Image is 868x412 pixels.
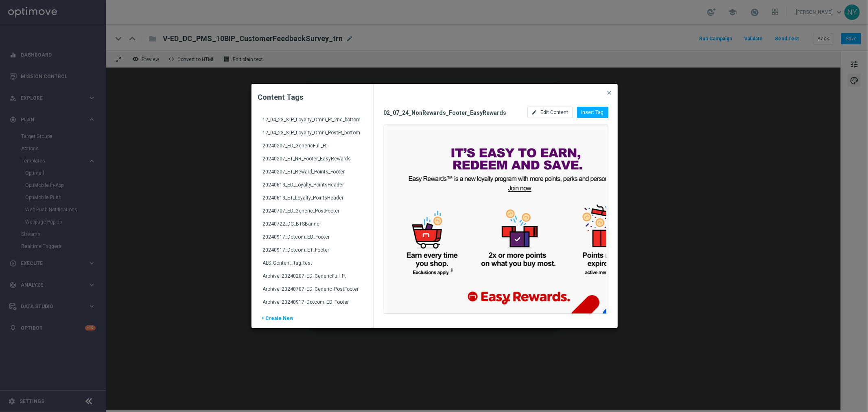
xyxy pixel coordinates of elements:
[606,90,613,96] span: close
[253,126,372,139] div: Press SPACE to select this row.
[253,178,372,191] div: Press SPACE to select this row.
[263,156,364,169] div: 20240207_ET_NR_Footer_EasyRewards
[253,217,372,230] div: Press SPACE to select this row.
[263,116,364,129] div: 12_04_23_SLP_Loyalty_Omni_Ft_2nd_bottom
[253,256,372,270] div: Press SPACE to select this row.
[263,169,364,182] div: 20240207_ET_Reward_Points_Footer
[263,234,364,247] div: 20240917_Dotcom_ED_Footer
[263,129,364,142] div: 12_04_23_SLP_Loyalty_Omni_PostFt_bottom
[253,243,372,256] div: Press SPACE to select this row.
[582,110,604,115] span: Insert Tag
[263,247,364,260] div: 20240917_Dotcom_ET_Footer
[253,139,372,152] div: Press SPACE to select this row.
[253,283,372,296] div: Press SPACE to select this row.
[253,204,372,217] div: Press SPACE to select this row.
[253,270,372,283] div: Press SPACE to select this row.
[388,131,648,314] img: It's easy to earn, redeem and save. Join now.
[263,260,364,273] div: ALS_Content_Tag_test
[262,316,294,328] span: + Create New
[253,113,372,126] div: Press SPACE to select this row.
[263,142,364,156] div: 20240207_ED_GenericFull_Ft
[263,182,364,195] div: 20240613_ED_Loyalty_PointsHeader
[541,110,568,115] span: Edit Content
[253,230,372,243] div: Press SPACE to select this row.
[263,208,364,221] div: 20240707_ED_Generic_PostFooter
[263,299,364,312] div: Archive_20240917_Dotcom_ED_Footer
[253,165,372,178] div: Press SPACE to select this row.
[263,273,364,286] div: Archive_20240207_ED_GenericFull_Ft
[253,296,372,309] div: Press SPACE to select this row.
[253,152,372,165] div: Press SPACE to select this row.
[253,191,372,204] div: Press SPACE to select this row.
[258,92,367,102] h2: Content Tags
[532,110,538,115] i: edit
[384,109,518,116] span: 02_07_24_NonRewards_Footer_EasyRewards
[263,195,364,208] div: 20240613_ET_Loyalty_PointsHeader
[263,221,364,234] div: 20240722_DC_BTSBanner
[263,286,364,299] div: Archive_20240707_ED_Generic_PostFooter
